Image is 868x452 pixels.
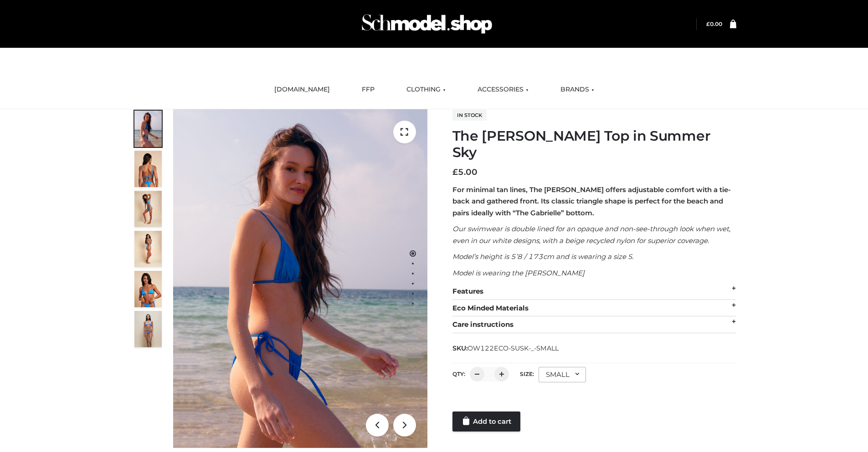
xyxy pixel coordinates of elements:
[452,185,731,217] strong: For minimal tan lines, The [PERSON_NAME] offers adjustable comfort with a tie-back and gathered f...
[706,20,722,27] a: £0.00
[452,269,585,277] em: Model is wearing the [PERSON_NAME]
[134,111,162,147] img: 1.Alex-top_SS-1_4464b1e7-c2c9-4e4b-a62c-58381cd673c0-1.jpg
[452,411,520,432] a: Add to cart
[452,167,458,177] span: £
[134,231,162,267] img: 3.Alex-top_CN-1-1-2.jpg
[400,80,452,100] a: CLOTHING
[267,80,337,100] a: [DOMAIN_NAME]
[452,252,633,261] em: Model’s height is 5’8 / 173cm and is wearing a size S.
[134,311,162,347] img: SSVC.jpg
[452,224,730,245] em: Our swimwear is double lined for an opaque and non-see-through look when wet, even in our white d...
[173,109,427,448] img: 1.Alex-top_SS-1_4464b1e7-c2c9-4e4b-a62c-58381cd673c0 (1)
[554,80,601,100] a: BRANDS
[452,283,736,300] div: Features
[539,367,586,382] div: SMALL
[452,343,560,354] span: SKU:
[467,344,559,352] span: OW122ECO-SUSK-_-SMALL
[134,271,162,307] img: 2.Alex-top_CN-1-1-2.jpg
[134,151,162,187] img: 5.Alex-top_CN-1-1_1-1.jpg
[706,20,710,27] span: £
[452,110,487,121] span: In stock
[355,80,381,100] a: FFP
[134,191,162,227] img: 4.Alex-top_CN-1-1-2.jpg
[520,371,534,377] label: Size:
[452,128,736,161] h1: The [PERSON_NAME] Top in Summer Sky
[359,6,495,42] img: Schmodel Admin 964
[452,371,465,377] label: QTY:
[452,316,736,333] div: Care instructions
[471,80,535,100] a: ACCESSORIES
[452,300,736,317] div: Eco Minded Materials
[452,167,478,177] bdi: 5.00
[706,20,722,27] bdi: 0.00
